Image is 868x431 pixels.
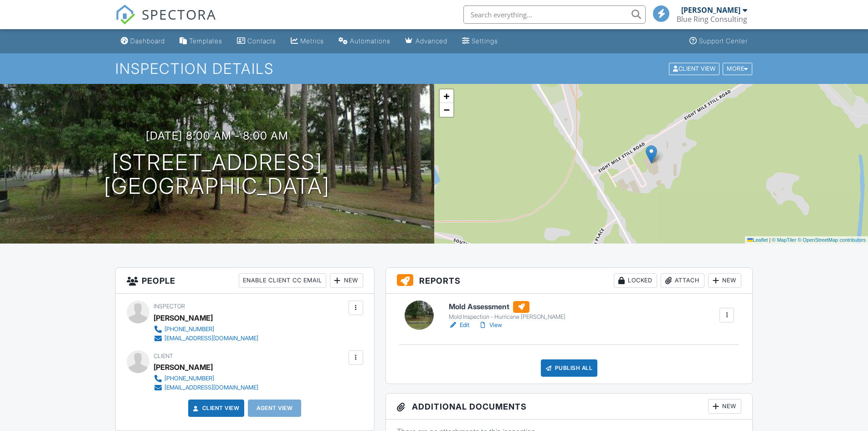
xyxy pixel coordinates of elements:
[449,321,469,330] a: Edit
[247,37,276,45] div: Contacts
[401,33,451,50] a: Advanced
[239,273,326,288] div: Enable Client CC Email
[386,268,753,294] h3: Reports
[154,311,213,325] div: [PERSON_NAME]
[686,33,751,50] a: Support Center
[330,273,363,288] div: New
[115,61,753,77] h1: Inspection Details
[130,37,165,45] div: Dashboard
[287,33,328,50] a: Metrics
[164,384,258,391] div: [EMAIL_ADDRESS][DOMAIN_NAME]
[164,335,258,342] div: [EMAIL_ADDRESS][DOMAIN_NAME]
[191,404,240,413] a: Client View
[189,37,222,45] div: Templates
[443,90,449,102] span: +
[723,62,752,75] div: More
[449,313,565,321] div: Mold Inspection - Hurricane [PERSON_NAME]
[661,273,704,288] div: Attach
[154,374,258,383] a: [PHONE_NUMBER]
[116,268,374,294] h3: People
[443,104,449,115] span: −
[154,353,173,359] span: Client
[164,375,214,382] div: [PHONE_NUMBER]
[164,326,214,333] div: [PHONE_NUMBER]
[104,151,330,199] h1: [STREET_ADDRESS] [GEOGRAPHIC_DATA]
[478,321,502,330] a: View
[154,303,185,310] span: Inspector
[115,5,135,25] img: The Best Home Inspection Software - Spectora
[449,301,565,321] a: Mold Assessment Mold Inspection - Hurricane [PERSON_NAME]
[449,301,565,313] h6: Mold Assessment
[154,360,213,374] div: [PERSON_NAME]
[677,15,747,24] div: Blue Ring Consulting
[176,33,226,50] a: Templates
[463,5,646,24] input: Search everything...
[772,237,796,243] a: © MapTiler
[350,37,390,45] div: Automations
[747,237,768,243] a: Leaflet
[142,5,216,24] span: SPECTORA
[472,37,498,45] div: Settings
[668,65,722,72] a: Client View
[416,37,447,45] div: Advanced
[669,62,719,75] div: Client View
[154,334,258,343] a: [EMAIL_ADDRESS][DOMAIN_NAME]
[541,359,598,377] div: Publish All
[646,145,657,164] img: Marker
[335,33,394,50] a: Automations (Basic)
[154,325,258,334] a: [PHONE_NUMBER]
[440,103,453,117] a: Zoom out
[708,399,741,414] div: New
[146,130,288,142] h3: [DATE] 8:00 am - 8:00 am
[300,37,324,45] div: Metrics
[708,273,741,288] div: New
[699,37,748,45] div: Support Center
[115,12,216,31] a: SPECTORA
[681,5,740,15] div: [PERSON_NAME]
[458,33,502,50] a: Settings
[440,89,453,103] a: Zoom in
[117,33,169,50] a: Dashboard
[614,273,657,288] div: Locked
[769,237,770,243] span: |
[386,394,753,420] h3: Additional Documents
[233,33,280,50] a: Contacts
[798,237,866,243] a: © OpenStreetMap contributors
[154,383,258,392] a: [EMAIL_ADDRESS][DOMAIN_NAME]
